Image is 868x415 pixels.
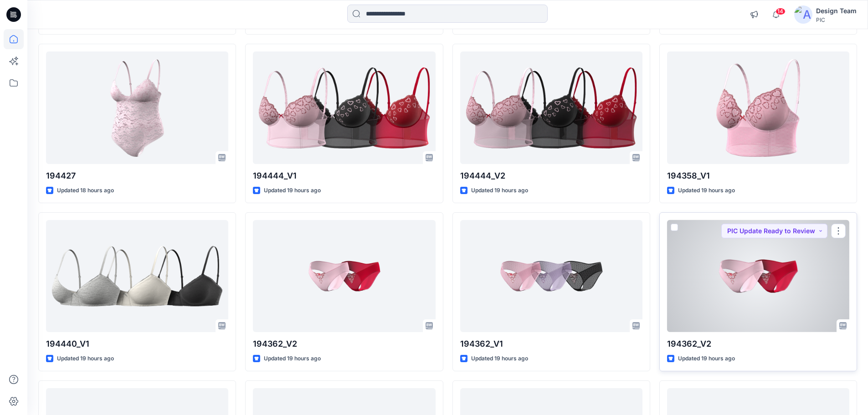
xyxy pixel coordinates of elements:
p: Updated 19 hours ago [57,354,114,364]
a: 194362_V2 [667,220,849,333]
p: Updated 19 hours ago [678,186,735,195]
p: Updated 19 hours ago [471,354,528,364]
span: 14 [776,8,786,15]
img: avatar [794,5,812,24]
p: Updated 19 hours ago [264,186,321,195]
p: 194440_V1 [46,338,228,350]
a: 194427 [46,51,228,164]
p: Updated 19 hours ago [678,354,735,364]
p: 194358_V1 [667,169,849,182]
a: 194358_V1 [667,51,849,164]
p: Updated 19 hours ago [264,354,321,364]
p: 194427 [46,169,228,182]
a: 194444_V1 [253,51,435,164]
p: 194362_V2 [253,338,435,350]
a: 194362_V2 [253,220,435,333]
a: 194444_V2 [460,51,642,164]
p: 194444_V1 [253,169,435,182]
p: 194362_V2 [667,338,849,350]
div: Design Team [816,5,857,16]
a: 194440_V1 [46,220,228,333]
div: PIC [816,16,857,23]
a: 194362_V1 [460,220,642,333]
p: Updated 19 hours ago [471,186,528,195]
p: 194444_V2 [460,169,642,182]
p: Updated 18 hours ago [57,186,114,195]
p: 194362_V1 [460,338,642,350]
